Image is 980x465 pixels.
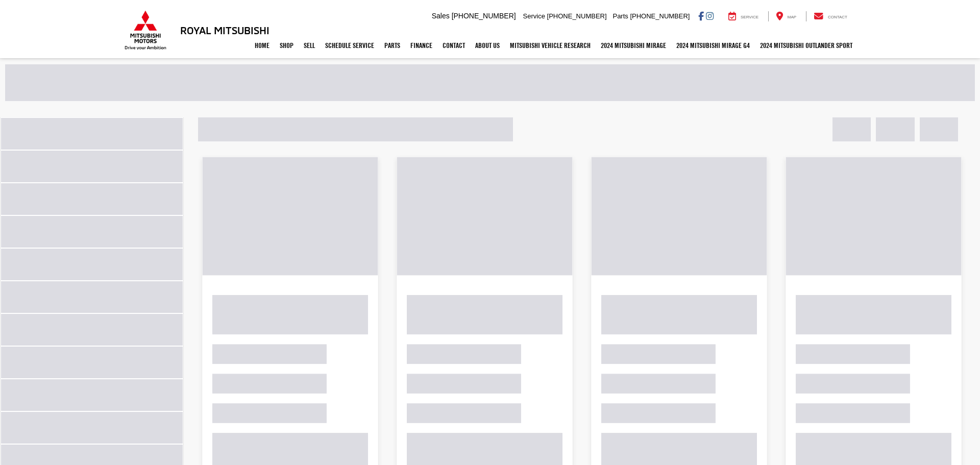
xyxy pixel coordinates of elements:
a: 2024 Mitsubishi Mirage G4 [671,33,755,58]
a: Home [250,33,275,58]
span: Service [523,12,545,20]
a: Parts: Opens in a new tab [379,33,405,58]
a: Contact [806,11,855,21]
a: Facebook: Click to visit our Facebook page [698,12,704,20]
img: Mitsubishi [122,10,168,50]
a: About Us [470,33,505,58]
h3: Royal Mitsubishi [180,25,269,36]
span: [PHONE_NUMBER] [630,12,690,20]
span: [PHONE_NUMBER] [452,12,516,20]
a: Contact [437,33,470,58]
a: Shop [275,33,299,58]
a: 2024 Mitsubishi Outlander SPORT [755,33,857,58]
a: Schedule Service: Opens in a new tab [320,33,379,58]
span: [PHONE_NUMBER] [547,12,607,20]
span: Map [788,15,796,19]
a: Sell [299,33,320,58]
span: Sales [432,12,450,20]
a: Instagram: Click to visit our Instagram page [706,12,714,20]
span: Service [741,15,758,19]
a: Finance [405,33,437,58]
span: Parts [612,12,628,20]
a: Map [768,11,804,21]
a: 2024 Mitsubishi Mirage [596,33,671,58]
a: Mitsubishi Vehicle Research [505,33,596,58]
a: Service [721,11,766,21]
span: Contact [828,15,847,19]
